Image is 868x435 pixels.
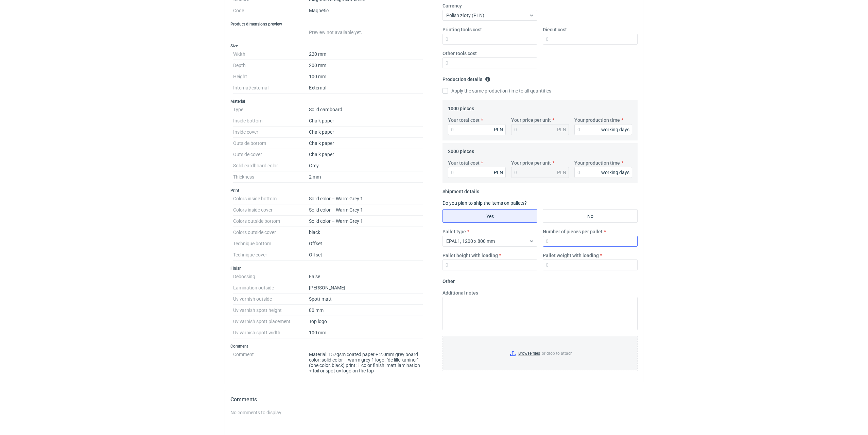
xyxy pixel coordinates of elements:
[511,160,551,166] label: Your price per unit
[448,160,480,166] label: Your total cost
[233,294,309,305] dt: Uv varnish outside
[230,409,426,416] div: No comments to display
[442,57,537,68] input: 0
[494,126,503,133] div: PLN
[448,124,506,135] input: 0
[233,216,309,227] dt: Colors outside bottom
[233,249,309,261] dt: Technique cover
[309,305,423,316] dd: 80 mm
[233,5,309,16] dt: Code
[309,49,423,60] dd: 220 mm
[309,227,423,238] dd: black
[309,160,423,171] dd: Grey
[511,117,551,123] label: Your price per unit
[442,252,498,259] label: Pallet height with loading
[233,82,309,94] dt: Internal/external
[233,227,309,238] dt: Colors outside cover
[230,21,426,27] h3: Product dimensions preview
[543,236,638,247] input: 0
[574,167,632,178] input: 0
[442,50,477,57] label: Other tools cost
[309,204,423,216] dd: Solid color – Warm Grey 1
[309,82,423,94] dd: External
[309,238,423,249] dd: Offset
[557,169,566,176] div: PLN
[233,305,309,316] dt: Uv varnish spott height
[309,271,423,282] dd: False
[442,2,462,9] label: Currency
[233,104,309,115] dt: Type
[230,188,426,193] h3: Print
[446,238,495,244] span: EPAL1, 1200 x 800 mm
[557,126,566,133] div: PLN
[233,271,309,282] dt: Debossing
[230,266,426,271] h3: Finish
[543,26,567,33] label: Diecut cost
[601,169,629,176] div: working days
[442,209,537,223] label: Yes
[442,74,490,82] legend: Production details
[574,124,632,135] input: 0
[233,171,309,183] dt: Thickness
[442,276,455,284] legend: Other
[233,149,309,160] dt: Outside cover
[233,71,309,82] dt: Height
[442,260,537,270] input: 0
[448,146,474,154] legend: 2000 pieces
[230,99,426,104] h3: Material
[574,117,620,123] label: Your production time
[233,60,309,71] dt: Depth
[442,26,482,33] label: Printing tools cost
[309,171,423,183] dd: 2 mm
[442,34,537,45] input: 0
[446,13,484,18] span: Polish złoty (PLN)
[233,193,309,204] dt: Colors inside bottom
[309,30,362,35] span: Preview not available yet.
[309,216,423,227] dd: Solid color – Warm Grey 1
[309,149,423,160] dd: Chalk paper
[233,127,309,138] dt: Inside cover
[443,336,637,371] label: or drop to attach
[543,260,638,270] input: 0
[233,204,309,216] dt: Colors inside cover
[309,60,423,71] dd: 200 mm
[309,104,423,115] dd: Solid cardboard
[442,289,478,296] label: Additional notes
[309,71,423,82] dd: 100 mm
[309,5,423,16] dd: Magnetic
[543,209,638,223] label: No
[230,344,426,349] h3: Comment
[230,396,426,404] h2: Comments
[442,228,466,235] label: Pallet type
[442,186,479,194] legend: Shipment details
[309,282,423,294] dd: [PERSON_NAME]
[309,316,423,327] dd: Top logo
[494,169,503,176] div: PLN
[448,103,474,111] legend: 1000 pieces
[309,127,423,138] dd: Chalk paper
[233,282,309,294] dt: Lamination outside
[233,238,309,249] dt: Technique bottom
[574,160,620,166] label: Your production time
[309,193,423,204] dd: Solid color – Warm Grey 1
[448,117,480,123] label: Your total cost
[230,43,426,49] h3: Size
[233,316,309,327] dt: Uv varnish spott placement
[233,138,309,149] dt: Outside bottom
[233,327,309,338] dt: Uv varnish spott width
[309,327,423,338] dd: 100 mm
[448,167,506,178] input: 0
[309,138,423,149] dd: Chalk paper
[233,349,309,373] dt: Comment
[233,49,309,60] dt: Width
[442,200,527,206] label: Do you plan to ship the items on pallets?
[309,349,423,373] dd: Material: 157gsm coated paper + 2.0mm grey board color: solid color – warm grey 1 logo: "de lille...
[543,34,638,45] input: 0
[309,294,423,305] dd: Spott matt
[309,249,423,261] dd: Offset
[543,228,603,235] label: Number of pieces per pallet
[442,87,551,94] label: Apply the same production time to all quantities
[601,126,629,133] div: working days
[309,115,423,127] dd: Chalk paper
[233,160,309,171] dt: Solid cardboard color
